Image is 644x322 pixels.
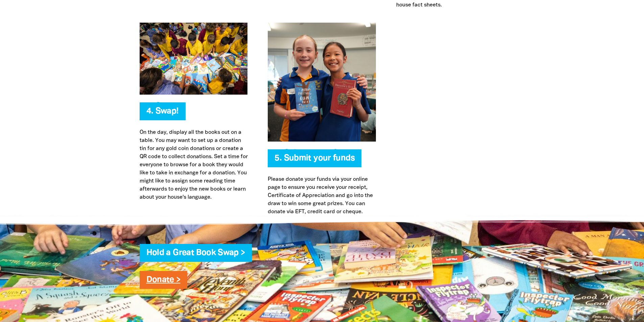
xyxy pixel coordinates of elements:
[146,107,179,120] span: 4. Swap!
[146,276,181,284] a: Donate >
[140,128,248,201] p: On the day, display all the books out on a table. You may want to set up a donation tin for any g...
[268,175,376,216] p: Please donate your funds via your online page to ensure you receive your receipt, Certificate of ...
[146,249,245,257] a: Hold a Great Book Swap >
[140,23,248,95] img: Swap!
[268,23,376,142] img: Submit your funds
[275,154,355,167] span: 5. Submit your funds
